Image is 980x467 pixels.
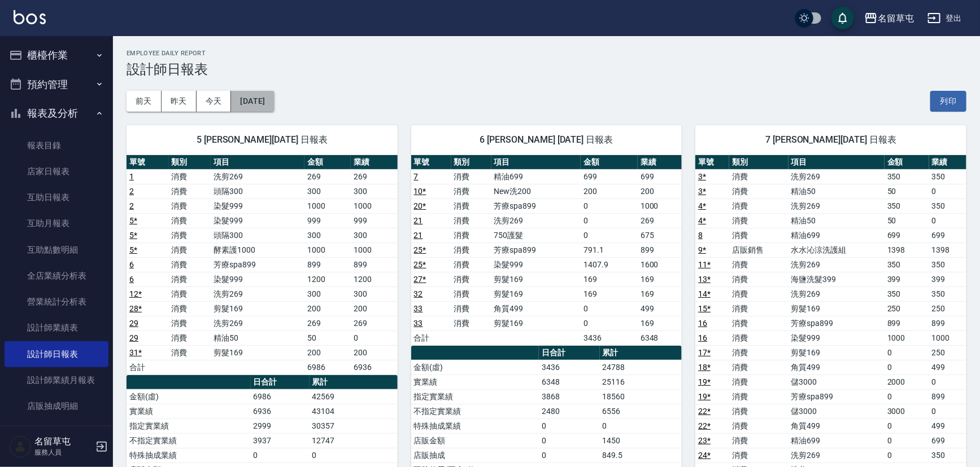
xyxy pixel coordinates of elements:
[581,272,638,287] td: 169
[197,91,232,112] button: 今天
[5,289,108,315] a: 營業統計分析表
[600,375,682,389] td: 25116
[127,404,251,418] td: 實業績
[581,331,638,345] td: 3436
[729,272,788,287] td: 消費
[638,184,682,199] td: 200
[491,228,581,243] td: 750護髮
[878,11,914,25] div: 名留草屯
[581,169,638,184] td: 699
[789,375,885,389] td: 儲3000
[211,272,304,287] td: 染髮999
[929,316,966,331] td: 899
[929,404,966,418] td: 0
[885,433,929,448] td: 0
[789,228,885,243] td: 精油699
[885,448,929,462] td: 0
[600,433,682,448] td: 1450
[411,331,451,345] td: 合計
[581,243,638,257] td: 791.1
[789,404,885,418] td: 儲3000
[169,345,211,360] td: 消費
[638,287,682,301] td: 169
[211,316,304,331] td: 洗剪269
[929,213,966,228] td: 0
[491,243,581,257] td: 芳療spa899
[304,184,351,199] td: 300
[638,301,682,316] td: 499
[929,345,966,360] td: 250
[885,316,929,331] td: 899
[169,316,211,331] td: 消費
[638,213,682,228] td: 269
[127,155,398,375] table: a dense table
[5,133,108,158] a: 報表目錄
[789,287,885,301] td: 洗剪269
[491,213,581,228] td: 洗剪269
[885,243,929,257] td: 1398
[5,99,108,128] button: 報表及分析
[698,231,703,240] a: 8
[211,228,304,243] td: 頭隔300
[729,228,788,243] td: 消費
[5,237,108,263] a: 互助點數明細
[698,333,707,342] a: 16
[451,155,491,170] th: 類別
[860,7,918,30] button: 名留草屯
[414,304,423,313] a: 33
[304,169,351,184] td: 269
[789,389,885,404] td: 芳療spa899
[304,301,351,316] td: 200
[251,389,310,404] td: 6986
[411,360,539,375] td: 金額(虛)
[351,345,397,360] td: 200
[929,418,966,433] td: 499
[789,199,885,213] td: 洗剪269
[129,319,138,328] a: 29
[211,243,304,257] td: 酵素護1000
[251,404,310,418] td: 6936
[729,448,788,462] td: 消費
[310,433,398,448] td: 12747
[929,301,966,316] td: 250
[169,169,211,184] td: 消費
[789,169,885,184] td: 洗剪269
[600,418,682,433] td: 0
[414,172,419,181] a: 7
[169,155,211,170] th: 類別
[729,433,788,448] td: 消費
[491,301,581,316] td: 角質499
[351,228,397,243] td: 300
[923,8,966,29] button: 登出
[310,389,398,404] td: 42569
[885,287,929,301] td: 350
[789,243,885,257] td: 水水沁涼洗護組
[885,272,929,287] td: 399
[169,331,211,345] td: 消費
[304,243,351,257] td: 1000
[351,184,397,199] td: 300
[638,272,682,287] td: 169
[929,228,966,243] td: 699
[581,228,638,243] td: 0
[5,184,108,210] a: 互助日報表
[129,172,134,181] a: 1
[885,345,929,360] td: 0
[929,287,966,301] td: 350
[169,272,211,287] td: 消費
[140,134,384,146] span: 5 [PERSON_NAME][DATE] 日報表
[451,184,491,199] td: 消費
[127,50,966,57] h2: Employee Daily Report
[414,231,423,240] a: 21
[581,199,638,213] td: 0
[211,287,304,301] td: 洗剪269
[885,184,929,199] td: 50
[169,228,211,243] td: 消費
[885,228,929,243] td: 699
[129,333,138,342] a: 29
[251,448,310,462] td: 0
[581,287,638,301] td: 169
[304,360,351,375] td: 6986
[351,169,397,184] td: 269
[127,91,162,112] button: 前天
